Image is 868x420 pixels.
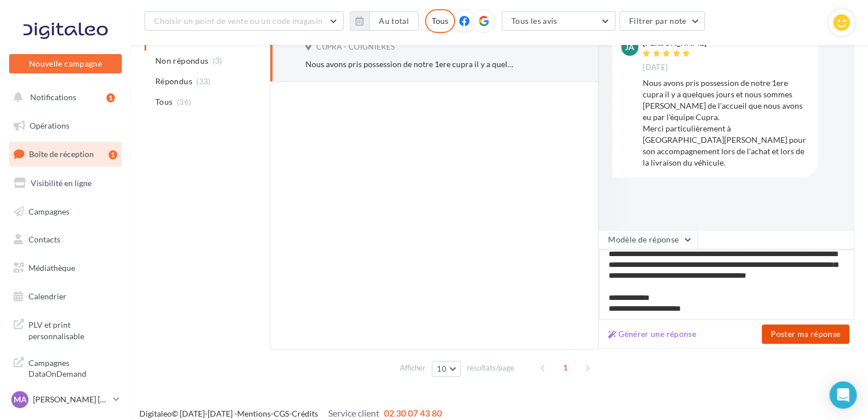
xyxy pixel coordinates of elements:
[316,42,395,52] span: CUPRA - COIGNIERES
[30,121,69,130] span: Opérations
[177,97,191,106] span: (36)
[139,409,172,418] a: Digitaleo
[155,96,172,108] span: Tous
[154,16,323,26] span: Choisir un point de vente ou un code magasin
[437,364,447,373] span: 10
[7,256,124,280] a: Médiathèque
[556,359,574,377] span: 1
[106,93,115,102] div: 1
[619,11,705,31] button: Filtrer par note
[7,228,124,252] a: Contacts
[7,142,124,166] a: Boîte de réception1
[274,409,289,418] a: CGS
[7,171,124,195] a: Visibilité en ligne
[292,409,318,418] a: Crédits
[643,77,809,168] div: Nous avons pris possession de notre 1ere cupra il y a quelques jours et nous sommes [PERSON_NAME]...
[384,407,442,418] span: 02 30 07 43 80
[467,363,514,373] span: résultats/page
[400,363,425,373] span: Afficher
[155,76,192,87] span: Répondus
[643,39,706,47] div: [PERSON_NAME]
[350,11,419,31] button: Au total
[28,234,60,244] span: Contacts
[598,230,697,249] button: Modèle de réponse
[7,85,119,109] button: Notifications 1
[7,285,124,308] a: Calendrier
[213,56,222,65] span: (3)
[502,11,615,31] button: Tous les avis
[7,200,124,224] a: Campagnes
[604,327,701,341] button: Générer une réponse
[369,11,419,31] button: Au total
[196,77,210,86] span: (33)
[9,389,122,410] a: MA [PERSON_NAME] [PERSON_NAME]
[28,355,117,380] span: Campagnes DataOnDemand
[328,407,379,418] span: Service client
[432,361,461,377] button: 10
[643,63,668,73] span: [DATE]
[31,178,92,188] span: Visibilité en ligne
[29,149,94,159] span: Boîte de réception
[30,92,76,102] span: Notifications
[425,9,455,33] div: Tous
[7,351,124,384] a: Campagnes DataOnDemand
[829,381,857,409] div: Open Intercom Messenger
[109,150,117,159] div: 1
[28,317,117,341] span: PLV et print personnalisable
[139,409,442,418] span: © [DATE]-[DATE] - - -
[144,11,344,31] button: Choisir un point de vente ou un code magasin
[305,59,514,70] div: Nous avons pris possession de notre 1ere cupra il y a quelques jours et nous sommes [PERSON_NAME]...
[33,394,109,405] p: [PERSON_NAME] [PERSON_NAME]
[9,54,122,73] button: Nouvelle campagne
[762,324,849,344] button: Poster ma réponse
[7,312,124,346] a: PLV et print personnalisable
[28,263,75,273] span: Médiathèque
[155,55,208,67] span: Non répondus
[28,206,69,216] span: Campagnes
[7,114,124,138] a: Opérations
[28,291,67,301] span: Calendrier
[14,394,27,405] span: MA
[625,42,634,53] span: ja
[511,16,557,26] span: Tous les avis
[237,409,271,418] a: Mentions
